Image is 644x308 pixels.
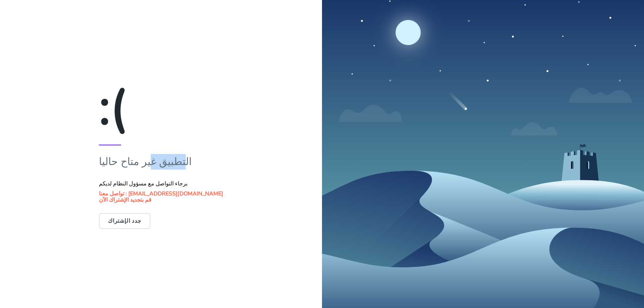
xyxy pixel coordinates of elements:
div: [EMAIL_ADDRESS][DOMAIN_NAME] [99,191,223,197]
p: التطبيق غير متاح حاليا [99,154,223,170]
div: برجاء التواصل مع مسؤول النظام لديكم [99,181,223,187]
div: قم بتجديد الإشتراك الآن [99,197,223,203]
a: جدد الإشتراك [99,217,150,225]
span: تواصل معنا : [99,190,127,198]
div: :( [99,79,223,136]
button: جدد الإشتراك [99,213,150,229]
